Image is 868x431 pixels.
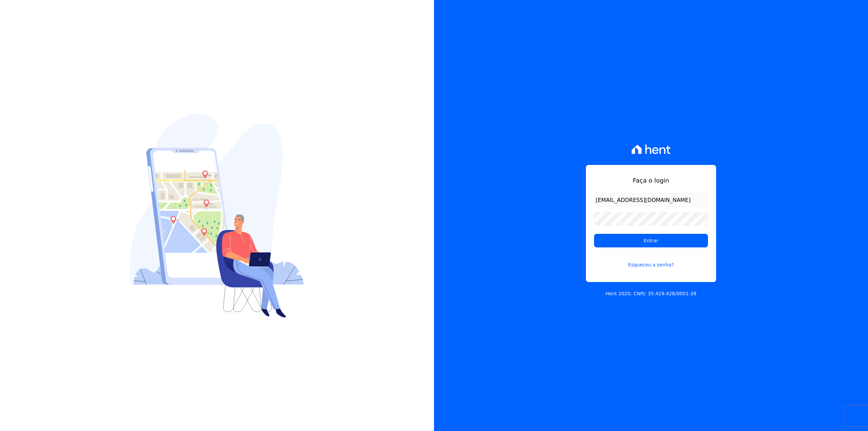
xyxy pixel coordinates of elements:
[594,176,708,185] h1: Faça o login
[606,290,696,297] p: Hent 2020. CNPJ: 35.429.428/0001-39
[594,253,708,268] a: Esqueceu a senha?
[594,234,708,247] input: Entrar
[130,114,304,318] img: Login
[594,193,708,207] input: Email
